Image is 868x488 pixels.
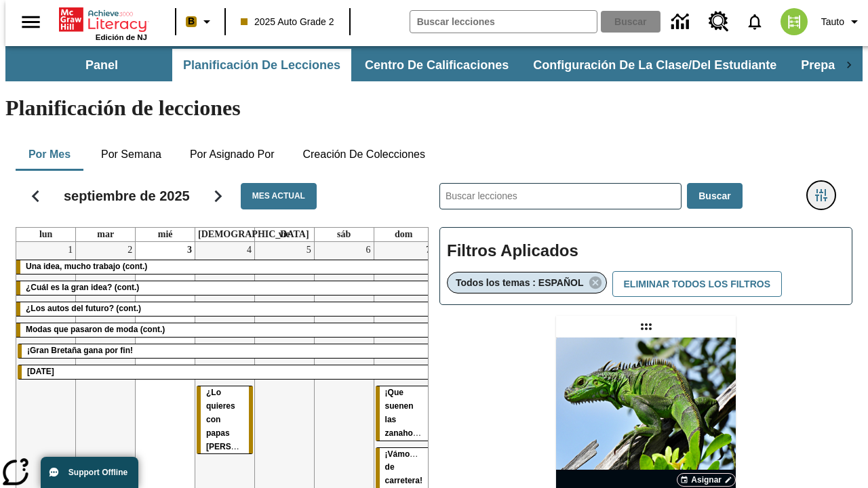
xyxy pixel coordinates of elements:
div: ¡Que suenen las zanahorias! [376,386,432,441]
h2: Filtros Aplicados [447,235,845,268]
div: Subbarra de navegación [33,49,835,81]
a: Notificaciones [737,4,772,39]
span: B [188,13,195,30]
button: Por mes [16,138,83,171]
button: Configuración de la clase/del estudiante [522,49,787,81]
button: Planificación de lecciones [172,49,351,81]
span: Asignar [691,474,722,486]
span: ¿Los autos del futuro? (cont.) [26,304,141,313]
input: Buscar lecciones [440,184,681,209]
div: Eliminar Todos los temas : ESPAÑOL el ítem seleccionado del filtro [447,272,607,293]
span: Día del Trabajo [27,367,54,376]
span: ¿Cuál es la gran idea? (cont.) [26,283,139,292]
div: Una idea, mucho trabajo (cont.) [16,260,433,274]
span: ¡Vámonos de carretera! [385,449,425,486]
h1: Planificación de lecciones [5,96,863,121]
div: ¿Los autos del futuro? (cont.) [16,302,433,316]
div: ¿Cuál es la gran idea? (cont.) [16,281,433,295]
button: Seguir [201,179,235,213]
div: Modas que pasaron de moda (cont.) [16,323,433,337]
a: Centro de recursos, Se abrirá en una pestaña nueva. [701,3,737,40]
a: domingo [392,228,415,241]
button: Mes actual [241,183,317,209]
button: Asignar Elegir fechas [677,473,736,487]
a: viernes [276,228,293,241]
div: Pestañas siguientes [835,49,863,81]
a: 3 de septiembre de 2025 [184,242,195,258]
button: Creación de colecciones [292,138,436,171]
span: Una idea, mucho trabajo (cont.) [26,262,147,271]
button: Support Offline [41,457,138,488]
button: Buscar [687,183,742,209]
span: Modas que pasaron de moda (cont.) [26,325,165,334]
a: 2 de septiembre de 2025 [125,242,135,258]
div: ¿Lo quieres con papas fritas? [197,386,253,454]
a: jueves [195,228,312,241]
a: 6 de septiembre de 2025 [363,242,374,258]
button: Escoja un nuevo avatar [772,4,816,39]
button: Por semana [90,138,172,171]
div: Día del Trabajo [18,365,432,379]
div: Lección arrastrable: Lluvia de iguanas [635,316,657,338]
span: Support Offline [68,468,127,477]
button: Eliminar todos los filtros [612,271,782,298]
a: Centro de información [663,3,701,41]
div: Subbarra de navegación [5,46,863,81]
input: Buscar campo [410,11,597,33]
button: Regresar [18,179,53,213]
a: 1 de septiembre de 2025 [65,242,75,258]
span: ¡Que suenen las zanahorias! [385,388,431,438]
span: Tauto [821,15,844,29]
button: Menú lateral de filtros [808,182,835,209]
button: Perfil/Configuración [816,9,868,34]
button: Centro de calificaciones [354,49,519,81]
a: Portada [59,6,147,33]
button: Abrir el menú lateral [11,2,51,42]
div: ¡Gran Bretaña gana por fin! [18,344,432,358]
button: Panel [34,49,170,81]
a: 5 de septiembre de 2025 [304,242,314,258]
a: 7 de septiembre de 2025 [423,242,433,258]
button: Por asignado por [179,138,285,171]
span: ¡Gran Bretaña gana por fin! [27,346,133,355]
span: Edición de NJ [96,33,147,41]
div: Portada [59,5,147,41]
div: Filtros Aplicados [439,227,852,306]
a: 4 de septiembre de 2025 [244,242,254,258]
h2: septiembre de 2025 [64,188,190,204]
span: Todos los temas : ESPAÑOL [456,277,584,288]
span: 2025 Auto Grade 2 [241,15,334,29]
a: sábado [334,228,353,241]
span: ¿Lo quieres con papas fritas? [206,388,279,451]
a: miércoles [155,228,176,241]
a: martes [94,228,117,241]
img: avatar image [781,8,808,35]
button: Boost El color de la clase es anaranjado claro. Cambiar el color de la clase. [180,9,220,34]
a: lunes [37,228,55,241]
